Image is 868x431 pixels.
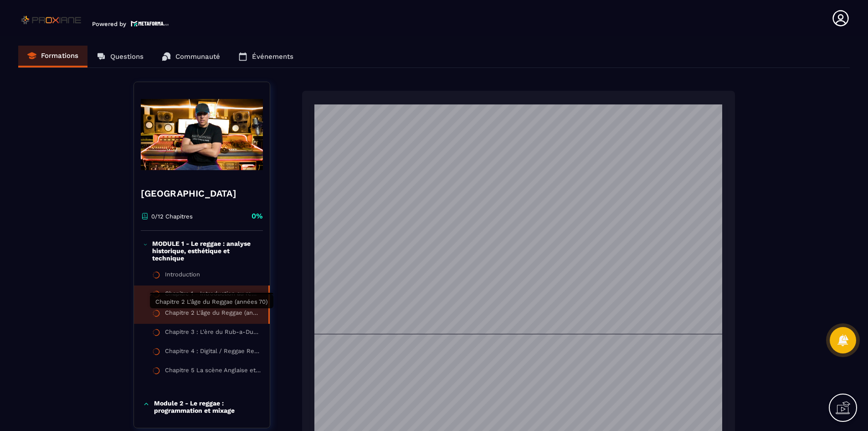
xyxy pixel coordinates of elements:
[165,328,261,338] div: Chapitre 3 : L'ère du Rub-a-Dub et du Dancehall
[18,13,85,27] img: logo-branding
[141,187,263,200] h4: [GEOGRAPHIC_DATA]
[131,20,169,27] img: logo
[252,211,263,221] p: 0%
[165,271,200,281] div: Introduction
[165,290,259,300] div: Chapitre 1 - Introduction au reggae et à ses racines
[152,240,261,262] p: MODULE 1 - Le reggae : analyse historique, esthétique et technique
[154,400,261,414] p: Module 2 - Le reggae : programmation et mixage
[141,89,263,180] img: banner
[92,21,126,27] p: Powered by
[151,213,193,220] p: 0/12 Chapitres
[165,309,259,319] div: Chapitre 2 L'âge du Reggae (années 70)
[155,298,268,305] span: Chapitre 2 L'âge du Reggae (années 70)
[165,367,261,377] div: Chapitre 5 La scène Anglaise et le Reggae international
[165,348,261,358] div: Chapitre 4 : Digital / Reggae Revival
